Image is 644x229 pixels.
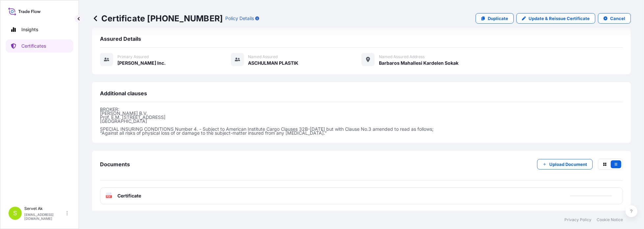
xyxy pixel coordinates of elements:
span: ASCHULMAN PLASTIK [248,60,299,66]
a: Privacy Policy [564,217,591,222]
p: Servet Ak [24,206,65,211]
a: Cookie Notice [597,217,623,222]
text: PDF [107,195,111,198]
a: Update & Reissue Certificate [516,13,595,24]
p: Insights [21,26,38,33]
p: Update & Reissue Certificate [529,15,590,22]
p: Duplicate [488,15,508,22]
span: Primary assured [117,54,149,59]
span: Named Assured [248,54,278,59]
p: Cancel [610,15,625,22]
p: Policy Details [225,15,254,22]
span: Barbaros Mahallesi Kardelen Sokak [379,60,458,66]
button: Upload Document [537,159,593,170]
a: Insights [6,23,73,36]
p: [EMAIL_ADDRESS][DOMAIN_NAME] [24,213,65,220]
span: Additional clauses [100,90,147,97]
span: [PERSON_NAME] Inc. [117,60,166,66]
span: Certificate [117,193,141,199]
p: Certificate [PHONE_NUMBER] [92,13,223,24]
span: Assured Details [100,35,141,42]
span: Documents [100,161,130,168]
button: Cancel [598,13,631,24]
span: S [13,210,17,217]
a: Duplicate [476,13,514,24]
p: Certificates [21,43,46,49]
a: Certificates [6,39,73,53]
span: Named Assured Address [379,54,425,59]
p: BROKER: [PERSON_NAME] B.V. Prof. E.M. [STREET_ADDRESS] [GEOGRAPHIC_DATA] SPECIAL INSURING CONDITI... [100,107,623,135]
p: Upload Document [549,161,587,168]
